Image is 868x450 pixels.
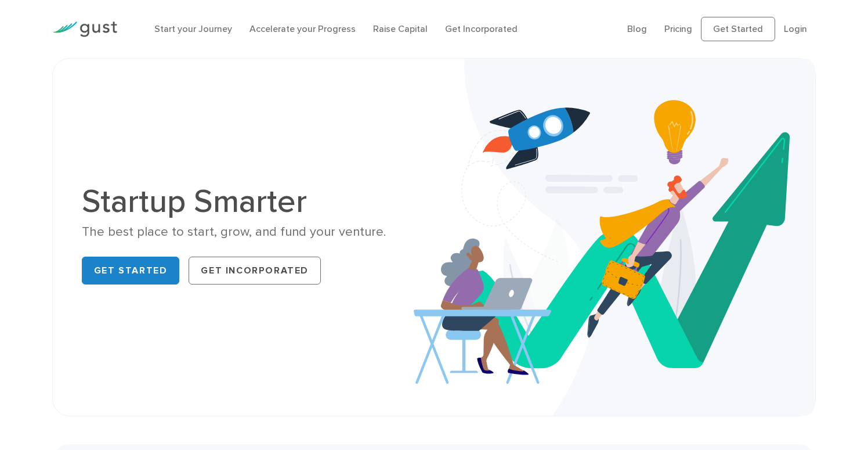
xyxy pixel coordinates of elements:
a: Blog [627,23,647,34]
a: Start your Journey [154,23,232,34]
a: Accelerate your Progress [249,23,356,34]
a: Raise Capital [373,23,428,34]
a: Pricing [664,23,692,34]
a: Get Incorporated [445,23,518,34]
a: Login [784,23,807,34]
img: Startup Smarter Hero [414,59,815,416]
img: Gust Logo [52,21,117,37]
a: Get Started [82,257,180,285]
div: The best place to start, grow, and fund your venture. [82,224,425,240]
a: Get Started [701,17,775,41]
a: Get Incorporated [189,257,321,285]
h1: Startup Smarter [82,185,425,218]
